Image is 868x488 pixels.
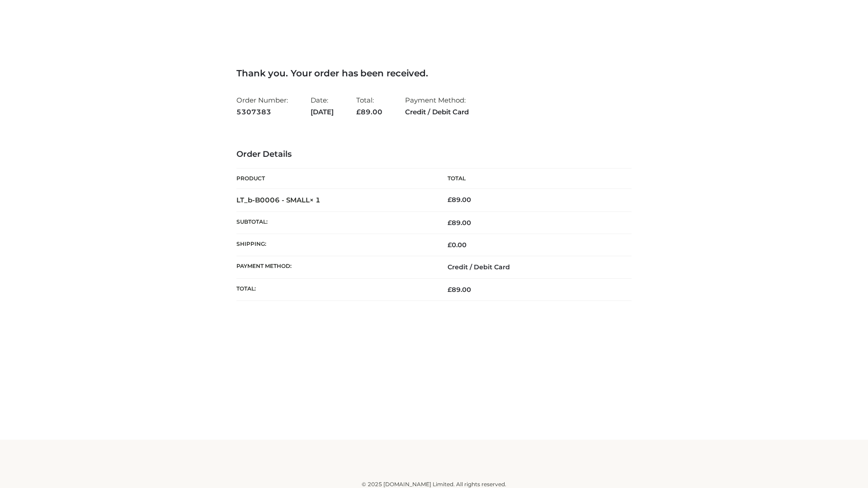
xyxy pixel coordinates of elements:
li: Total: [356,92,382,120]
span: £ [356,108,361,116]
span: £ [448,286,452,294]
strong: 5307383 [236,106,288,118]
h3: Order Details [236,150,632,160]
span: £ [448,196,452,204]
li: Date: [311,92,334,120]
bdi: 0.00 [448,241,467,249]
h3: Thank you. Your order has been received. [236,68,632,79]
strong: [DATE] [311,106,334,118]
th: Payment method: [236,256,434,278]
th: Subtotal: [236,211,434,234]
td: Credit / Debit Card [434,256,632,278]
strong: Credit / Debit Card [405,106,469,118]
bdi: 89.00 [448,196,471,204]
span: 89.00 [448,219,471,227]
span: £ [448,241,452,249]
span: 89.00 [448,286,471,294]
li: Payment Method: [405,92,469,120]
span: £ [448,219,452,227]
th: Total [434,169,632,189]
strong: × 1 [310,196,321,204]
strong: LT_b-B0006 - SMALL [236,196,321,204]
th: Total: [236,278,434,300]
th: Shipping: [236,234,434,256]
li: Order Number: [236,92,288,120]
th: Product [236,169,434,189]
span: 89.00 [356,108,382,116]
